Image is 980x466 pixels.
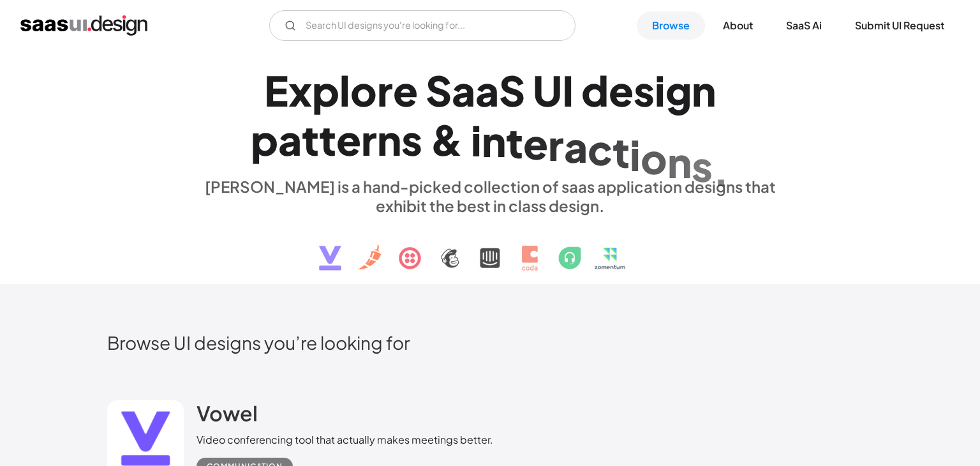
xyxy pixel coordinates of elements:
form: Email Form [269,10,575,41]
div: s [401,115,422,164]
div: d [581,66,609,115]
div: i [471,116,482,165]
div: c [588,124,612,174]
div: i [630,130,641,179]
div: e [336,115,361,164]
div: U [533,66,562,115]
div: t [612,127,630,176]
div: S [426,66,452,115]
div: o [641,133,667,183]
div: & [430,115,463,164]
a: Submit UI Request [840,11,960,40]
div: t [302,115,319,164]
div: t [319,115,336,164]
div: i [655,66,665,115]
div: n [482,116,506,165]
h1: Explore SaaS UI design patterns & interactions. [197,66,783,164]
img: text, icon, saas logo [297,215,683,282]
div: s [692,141,713,190]
div: g [665,66,692,115]
div: a [475,66,499,115]
div: I [562,66,574,115]
div: e [523,119,548,168]
h2: Vowel [197,400,258,426]
div: n [377,115,401,164]
div: e [609,66,634,115]
div: x [288,66,312,115]
div: [PERSON_NAME] is a hand-picked collection of saas application designs that exhibit the best in cl... [197,177,783,215]
div: r [361,115,377,164]
div: p [312,66,339,115]
a: home [20,15,147,36]
div: a [564,122,588,171]
div: . [713,145,729,194]
h2: Browse UI designs you’re looking for [107,331,873,354]
div: n [667,137,692,186]
div: l [339,66,350,115]
div: o [350,66,377,115]
a: Browse [637,11,705,40]
div: p [251,115,278,164]
a: Vowel [197,400,258,432]
div: t [506,117,523,167]
a: About [708,11,768,40]
div: S [499,66,525,115]
div: Video conferencing tool that actually makes meetings better. [197,432,493,447]
div: s [634,66,655,115]
div: e [393,66,418,115]
div: E [264,66,288,115]
div: r [548,120,564,169]
input: Search UI designs you're looking for... [269,10,575,41]
div: a [278,115,302,164]
div: n [692,66,716,115]
div: r [377,66,393,115]
div: a [452,66,475,115]
a: SaaS Ai [771,11,837,40]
